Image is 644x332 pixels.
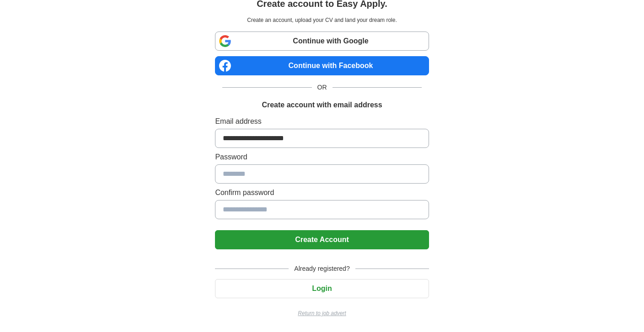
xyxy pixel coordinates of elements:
[215,152,429,163] label: Password
[289,264,355,274] span: Already registered?
[215,230,429,249] button: Create Account
[312,83,333,92] span: OR
[215,116,429,127] label: Email address
[262,100,382,111] h1: Create account with email address
[215,187,429,198] label: Confirm password
[215,56,429,75] a: Continue with Facebook
[215,285,429,292] a: Login
[215,279,429,298] button: Login
[215,309,429,317] a: Return to job advert
[215,32,429,51] a: Continue with Google
[217,16,427,24] p: Create an account, upload your CV and land your dream role.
